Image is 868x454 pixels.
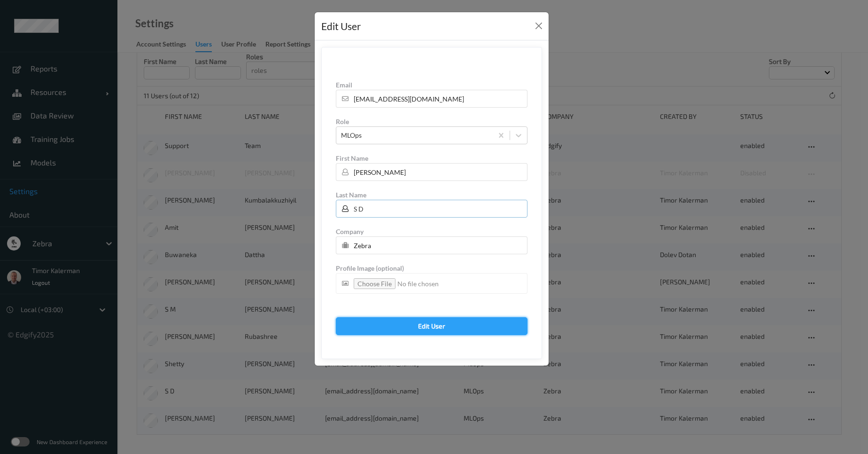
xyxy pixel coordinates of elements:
button: Close [532,19,545,32]
button: Edit User [336,317,527,335]
div: Edit User [321,19,361,34]
label: First Name [336,154,527,163]
label: Profile Image (optional) [336,264,527,273]
label: Last Name [336,190,527,200]
label: Role [336,117,527,126]
label: Company [336,227,527,236]
label: Email [336,80,527,90]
